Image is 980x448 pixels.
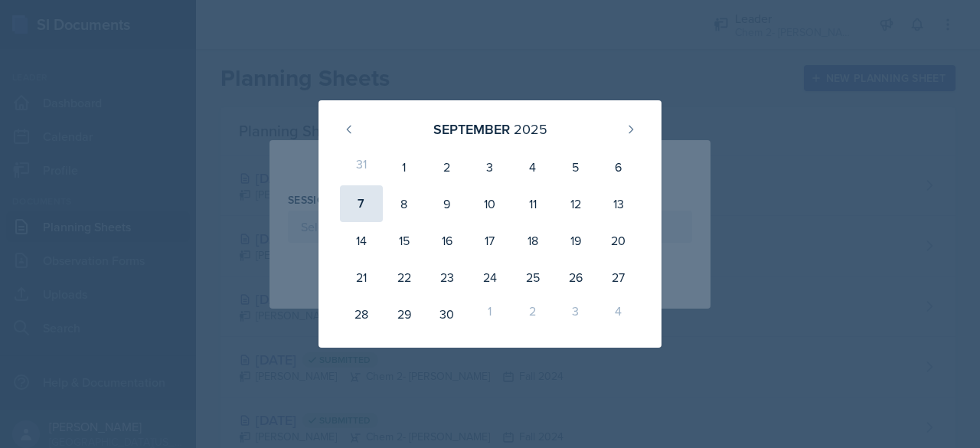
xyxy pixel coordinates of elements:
[383,222,426,259] div: 15
[426,296,469,332] div: 30
[511,149,554,185] div: 4
[511,222,554,259] div: 18
[597,296,640,332] div: 4
[514,119,547,139] div: 2025
[340,185,383,222] div: 7
[340,296,383,332] div: 28
[469,149,511,185] div: 3
[554,259,597,296] div: 26
[554,149,597,185] div: 5
[554,185,597,222] div: 12
[469,259,511,296] div: 24
[340,222,383,259] div: 14
[383,296,426,332] div: 29
[383,149,426,185] div: 1
[469,222,511,259] div: 17
[426,149,469,185] div: 2
[469,296,511,332] div: 1
[597,185,640,222] div: 13
[511,259,554,296] div: 25
[554,296,597,332] div: 3
[511,296,554,332] div: 2
[383,259,426,296] div: 22
[597,259,640,296] div: 27
[426,259,469,296] div: 23
[597,222,640,259] div: 20
[433,119,510,139] div: September
[597,149,640,185] div: 6
[469,185,511,222] div: 10
[511,185,554,222] div: 11
[426,185,469,222] div: 9
[340,149,383,185] div: 31
[383,185,426,222] div: 8
[340,259,383,296] div: 21
[426,222,469,259] div: 16
[554,222,597,259] div: 19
